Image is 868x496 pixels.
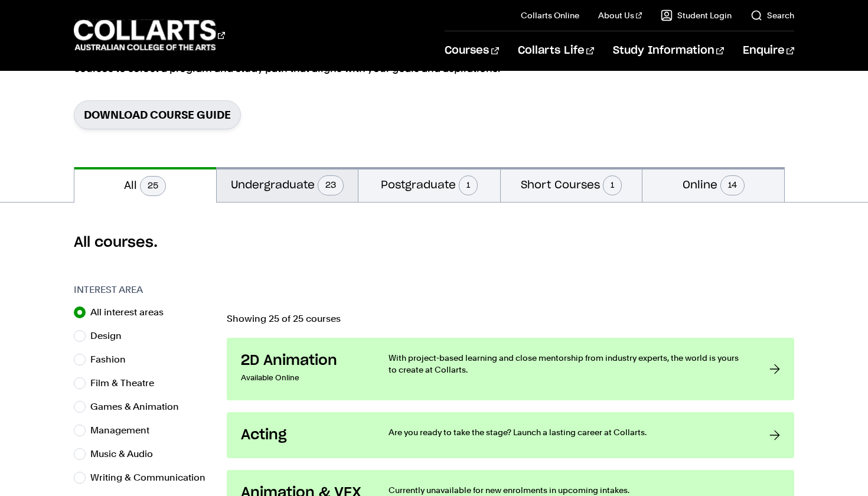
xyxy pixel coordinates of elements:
[74,100,241,129] a: Download Course Guide
[389,484,746,496] p: Currently unavailable for new enrolments in upcoming intakes.
[720,175,745,195] span: 14
[227,314,794,324] p: Showing 25 of 25 courses
[642,167,784,202] button: Online14
[90,446,162,462] label: Music & Audio
[241,352,365,370] h3: 2D Animation
[90,422,159,439] label: Management
[613,31,724,70] a: Study Information
[90,375,164,391] label: Film & Theatre
[389,426,746,438] p: Are you ready to take the stage? Launch a lasting career at Collarts.
[389,352,746,376] p: With project-based learning and close mentorship from industry experts, the world is yours to cre...
[750,9,794,21] a: Search
[90,399,188,415] label: Games & Animation
[227,338,794,400] a: 2D Animation Available Online With project-based learning and close mentorship from industry expe...
[140,176,166,196] span: 25
[90,351,135,368] label: Fashion
[661,9,732,21] a: Student Login
[227,412,794,458] a: Acting Are you ready to take the stage? Launch a lasting career at Collarts.
[217,167,358,202] button: Undergraduate23
[358,167,500,202] button: Postgraduate1
[318,175,344,195] span: 23
[603,175,622,195] span: 1
[459,175,478,195] span: 1
[518,31,594,70] a: Collarts Life
[74,233,794,252] h2: All courses.
[90,304,173,321] label: All interest areas
[241,370,365,386] p: Available Online
[241,426,365,444] h3: Acting
[90,469,215,486] label: Writing & Communication
[501,167,642,202] button: Short Courses1
[74,167,216,203] button: All25
[74,283,215,297] h3: Interest Area
[743,31,794,70] a: Enquire
[445,31,498,70] a: Courses
[90,328,131,344] label: Design
[598,9,642,21] a: About Us
[74,18,225,52] div: Go to homepage
[521,9,579,21] a: Collarts Online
